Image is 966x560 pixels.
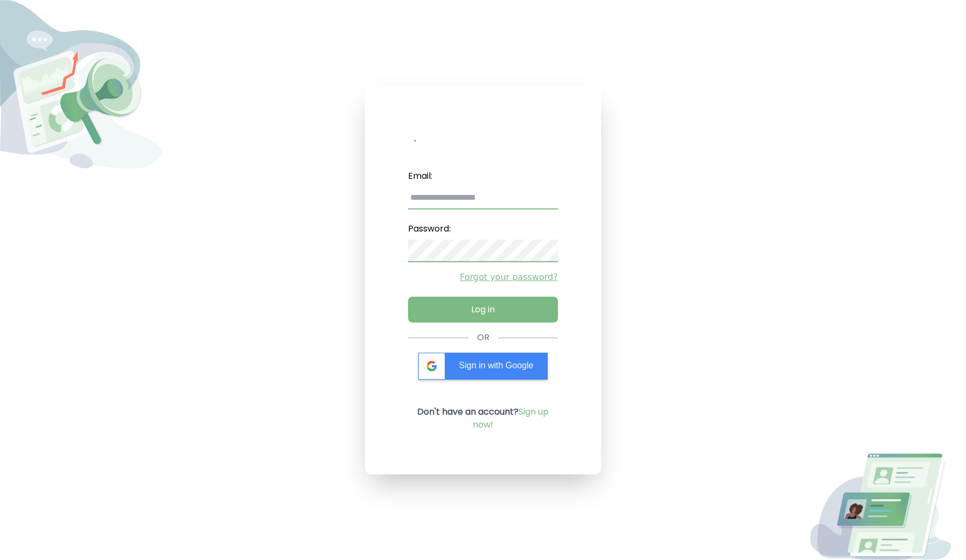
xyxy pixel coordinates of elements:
[414,129,552,148] img: My Influency
[408,218,557,240] label: Password:
[805,453,966,560] img: Login Image2
[408,271,557,284] a: Forgot your password?
[408,297,557,323] button: Log in
[477,331,489,344] div: OR
[418,353,548,380] div: Sign in with Google
[473,405,549,431] a: Sign up now!
[408,165,557,187] label: Email:
[459,361,534,370] span: Sign in with Google
[408,405,557,431] p: Don't have an account?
